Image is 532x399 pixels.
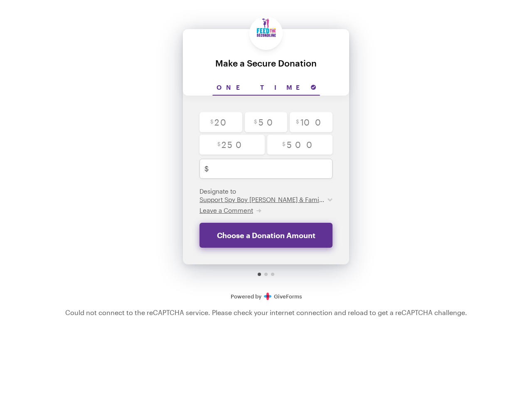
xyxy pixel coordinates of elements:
[199,187,332,204] div: Designate to
[191,58,341,68] div: Make a Secure Donation
[199,207,253,214] span: Leave a Comment
[199,206,261,214] button: Leave a Comment
[199,223,332,248] button: Choose a Donation Amount
[65,308,467,316] div: Could not connect to the reCAPTCHA service. Please check your internet connection and reload to g...
[231,293,302,300] a: Secure DonationsPowered byGiveForms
